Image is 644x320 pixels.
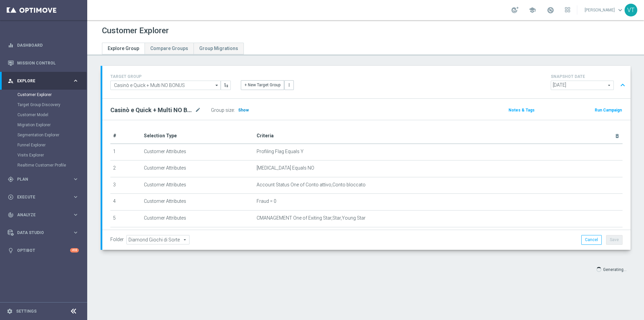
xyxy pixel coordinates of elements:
[17,122,70,128] a: Migration Explorer
[17,90,87,100] div: Customer Explorer
[287,83,291,87] i: more_vert
[8,78,72,84] div: Explore
[8,212,14,218] i: track_changes
[257,165,314,171] span: [MEDICAL_DATA] Equals NO
[614,133,620,139] i: delete_forever
[257,149,304,154] span: Profiling Flag Equals Y
[17,92,70,97] a: Customer Explorer
[110,210,141,227] td: 5
[8,54,79,72] div: Mission Control
[141,144,254,161] td: Customer Attributes
[17,241,70,259] a: Optibot
[110,106,194,114] h2: Casinò e Quick + Multi NO BONUS
[234,107,235,113] label: :
[8,176,14,182] i: gps_fixed
[17,150,87,160] div: Visits Explorer
[606,235,623,244] button: Save
[199,46,238,51] span: Group Migrations
[7,60,79,66] div: Mission Control
[110,177,141,194] td: 3
[110,144,141,161] td: 1
[108,46,139,51] span: Explore Group
[17,130,87,140] div: Segmentation Explorer
[7,43,79,48] button: equalizer Dashboard
[110,81,221,90] input: Select Existing or Create New
[150,46,188,51] span: Compare Groups
[17,110,87,120] div: Customer Model
[625,4,637,16] div: VT
[16,309,37,313] a: Settings
[7,212,79,218] div: track_changes Analyze keyboard_arrow_right
[581,235,602,244] button: Cancel
[72,212,79,218] i: keyboard_arrow_right
[257,133,274,138] span: Criteria
[551,74,628,79] h4: SNAPSHOT DATE
[257,182,366,188] span: Account Status One of Conto attivo,Conto bloccato
[8,194,14,200] i: play_circle_outline
[508,106,535,114] button: Notes & Tags
[72,194,79,200] i: keyboard_arrow_right
[8,212,72,218] div: Analyze
[238,108,249,112] span: Show
[8,176,72,182] div: Plan
[17,142,70,148] a: Funnel Explorer
[141,227,254,244] td: Customer Attributes
[257,198,276,204] span: Fraud = 0
[110,73,623,92] div: TARGET GROUP arrow_drop_down + New Target Group more_vert SNAPSHOT DATE arrow_drop_down expand_less
[284,80,294,90] button: more_vert
[17,54,79,72] a: Mission Control
[17,140,87,150] div: Funnel Explorer
[7,248,79,253] button: lightbulb Optibot +10
[110,161,141,177] td: 2
[7,230,79,235] button: Data Studio keyboard_arrow_right
[141,210,254,227] td: Customer Attributes
[8,78,14,84] i: person_search
[110,237,124,242] label: Folder
[8,230,72,236] div: Data Studio
[110,128,141,144] th: #
[195,106,201,114] i: mode_edit
[72,78,79,84] i: keyboard_arrow_right
[17,132,70,138] a: Segmentation Explorer
[8,36,79,54] div: Dashboard
[17,79,72,83] span: Explore
[110,227,141,244] td: 6
[141,128,254,144] th: Selection Type
[17,120,87,130] div: Migration Explorer
[618,79,628,92] button: expand_less
[17,163,70,168] a: Realtime Customer Profile
[70,248,79,253] div: +10
[17,112,70,118] a: Customer Model
[17,160,87,170] div: Realtime Customer Profile
[7,78,79,84] button: person_search Explore keyboard_arrow_right
[7,177,79,182] div: gps_fixed Plan keyboard_arrow_right
[17,213,72,217] span: Analyze
[241,80,284,90] button: + New Target Group
[529,6,536,14] span: school
[102,43,244,54] ul: Tabs
[17,102,70,107] a: Target Group Discovery
[584,5,625,15] a: [PERSON_NAME]keyboard_arrow_down
[8,194,72,200] div: Execute
[8,42,14,48] i: equalizer
[7,194,79,200] button: play_circle_outline Execute keyboard_arrow_right
[17,231,72,235] span: Data Studio
[17,177,72,181] span: Plan
[603,266,627,272] p: Generating...
[7,308,13,314] i: settings
[141,161,254,177] td: Customer Attributes
[141,194,254,211] td: Customer Attributes
[110,194,141,211] td: 4
[72,229,79,236] i: keyboard_arrow_right
[17,36,79,54] a: Dashboard
[211,107,234,113] label: Group size
[110,74,231,79] h4: TARGET GROUP
[17,100,87,110] div: Target Group Discovery
[141,177,254,194] td: Customer Attributes
[8,247,14,254] i: lightbulb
